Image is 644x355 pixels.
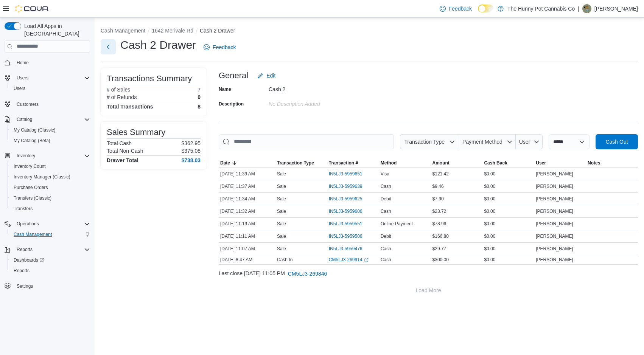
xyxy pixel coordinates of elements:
span: Catalog [17,116,32,122]
div: Last close [DATE] 11:05 PM [219,266,638,281]
span: Transaction Type [404,139,445,145]
span: Feedback [449,5,472,12]
button: Method [379,158,431,167]
span: [PERSON_NAME] [536,196,573,202]
p: $362.95 [181,140,201,146]
span: IN5LJ3-5959625 [329,196,362,202]
span: $78.96 [432,221,446,227]
p: Sale [277,183,286,189]
span: IN5LJ3-5959551 [329,221,362,227]
div: [DATE] 11:11 AM [219,232,275,241]
span: IN5LJ3-5959606 [329,208,362,214]
a: Feedback [437,1,475,16]
p: Sale [277,221,286,227]
span: IN5LJ3-5959476 [329,246,362,252]
h3: Transactions Summary [107,74,192,83]
button: Reports [2,244,93,255]
button: Inventory Manager (Classic) [8,172,93,182]
label: Name [219,86,231,92]
p: Sale [277,246,286,252]
p: Sale [277,171,286,177]
span: My Catalog (Classic) [11,126,90,135]
h6: # of Sales [107,87,130,93]
span: Users [17,75,28,81]
button: User [516,134,543,149]
span: Online Payment [381,221,413,227]
span: User [519,139,530,145]
span: Customers [14,99,90,109]
span: User [536,160,546,166]
div: Cash 2 [269,83,370,92]
div: $0.00 [482,244,534,253]
button: Catalog [2,114,93,125]
label: Description [219,101,244,107]
span: Cash Out [605,138,628,146]
button: Transaction Type [400,134,458,149]
span: Date [220,160,230,166]
button: IN5LJ3-5959639 [329,182,370,191]
span: Transfers [11,204,90,213]
span: Transfers [14,206,33,212]
span: My Catalog (Beta) [11,136,90,145]
button: Amount [431,158,483,167]
span: Cash Management [11,230,90,239]
button: Reports [8,265,93,276]
a: Home [14,58,32,67]
p: The Hunny Pot Cannabis Co [507,4,575,13]
button: Users [8,83,93,94]
span: Cash Management [14,231,52,237]
a: CM5LJ3-269914External link [329,257,369,263]
span: IN5LJ3-5959506 [329,233,362,239]
button: IN5LJ3-5959606 [329,207,370,216]
input: Dark Mode [478,5,494,12]
span: Dashboards [14,257,44,263]
p: Sale [277,233,286,239]
button: 1642 Merivale Rd [152,28,193,34]
span: Debit [381,196,391,202]
span: My Catalog (Beta) [14,138,50,144]
button: Cash 2 Drawer [200,28,235,34]
a: Dashboards [8,255,93,265]
span: [PERSON_NAME] [536,221,573,227]
a: My Catalog (Classic) [11,126,59,135]
span: Reports [11,266,90,275]
span: Cash [381,208,391,214]
button: Transaction # [327,158,379,167]
button: IN5LJ3-5959651 [329,169,370,178]
span: Inventory Count [11,162,90,171]
img: Cova [15,5,49,12]
button: Operations [14,219,42,228]
div: [DATE] 11:19 AM [219,219,275,228]
a: Transfers [11,204,36,213]
button: User [534,158,586,167]
button: Customers [2,98,93,109]
div: $0.00 [482,194,534,203]
span: Load All Apps in [GEOGRAPHIC_DATA] [21,22,90,37]
nav: An example of EuiBreadcrumbs [101,27,638,36]
span: [PERSON_NAME] [536,183,573,189]
button: Inventory [14,151,38,160]
button: Payment Method [458,134,516,149]
span: IN5LJ3-5959651 [329,171,362,177]
span: Transfers (Classic) [14,195,51,201]
span: Operations [17,221,39,227]
span: Cash [381,246,391,252]
button: Reports [14,245,36,254]
span: Inventory [17,153,35,159]
span: Catalog [14,115,90,124]
a: Transfers (Classic) [11,194,54,203]
span: Inventory [14,151,90,160]
a: Cash Management [11,230,55,239]
p: | [578,4,579,13]
a: My Catalog (Beta) [11,136,53,145]
p: Cash In [277,257,292,263]
div: $0.00 [482,182,534,191]
p: [PERSON_NAME] [594,4,638,13]
a: Inventory Manager (Classic) [11,172,73,181]
button: IN5LJ3-5959506 [329,232,370,241]
button: IN5LJ3-5959476 [329,244,370,253]
button: Inventory Count [8,161,93,172]
button: Edit [254,68,278,83]
span: Amount [432,160,450,166]
a: Dashboards [11,256,47,265]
